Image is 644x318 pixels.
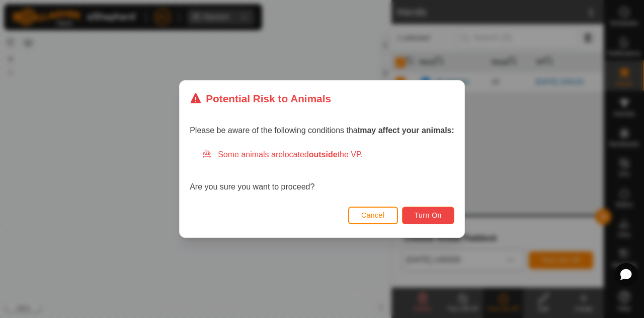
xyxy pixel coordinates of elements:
[361,211,385,219] span: Cancel
[348,207,398,224] button: Cancel
[309,150,338,159] strong: outside
[415,211,442,219] span: Turn On
[190,91,331,106] div: Potential Risk to Animals
[283,150,363,159] span: located the VP.
[190,126,454,135] span: Please be aware of the following conditions that
[360,126,454,135] strong: may affect your animals:
[202,149,454,161] div: Some animals are
[402,207,454,224] button: Turn On
[190,149,454,193] div: Are you sure you want to proceed?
